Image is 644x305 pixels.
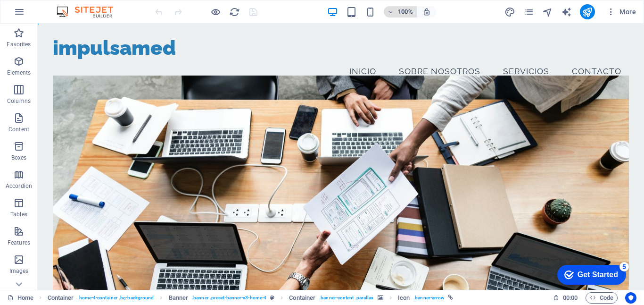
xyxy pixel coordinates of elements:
button: 100% [384,6,417,17]
span: Click to select. Double-click to edit [398,292,410,304]
span: More [606,7,636,17]
button: Code [586,292,618,304]
div: 5 [70,2,79,11]
i: This element is linked [448,295,453,300]
i: On resize automatically adjust zoom level to fit chosen device. [422,8,431,16]
img: Editor Logo [54,6,125,17]
p: Images [9,267,29,275]
h6: Session time [553,292,578,304]
button: publish [580,4,595,19]
i: Navigator [542,7,553,17]
span: . banner-arrow [413,292,444,304]
span: Code [590,292,613,304]
h6: 100% [398,6,413,17]
button: More [603,4,640,19]
i: Reload page [229,7,240,17]
p: Features [8,239,30,246]
i: This element contains a background [378,295,383,300]
div: Get Started 5 items remaining, 0% complete [8,5,76,25]
i: This element is a customizable preset [270,295,274,300]
i: Design (Ctrl+Alt+Y) [504,7,515,17]
button: design [504,6,516,17]
p: Columns [7,97,31,105]
p: Boxes [11,154,27,161]
span: Click to select. Double-click to edit [48,292,74,304]
i: Pages (Ctrl+Alt+S) [523,7,534,17]
i: AI Writer [561,7,572,17]
nav: breadcrumb [48,292,454,304]
button: Usercentrics [625,292,636,304]
a: Click to cancel selection. Double-click to open Pages [8,292,33,304]
button: Click here to leave preview mode and continue editing [210,6,221,17]
i: Publish [582,7,593,17]
button: text_generator [561,6,572,17]
div: Get Started [28,10,68,19]
span: . banner .preset-banner-v3-home-4 [192,292,266,304]
span: . banner-content .parallax [319,292,373,304]
p: Favorites [7,41,31,48]
p: Accordion [6,182,32,190]
span: 00 00 [563,292,578,304]
span: : [570,294,571,301]
p: Elements [7,69,31,76]
span: Click to select. Double-click to edit [289,292,315,304]
button: navigator [542,6,553,17]
p: Tables [10,211,27,218]
button: reload [229,6,240,17]
button: pages [523,6,535,17]
p: Content [8,126,29,133]
span: . home-4-container .bg-background [77,292,154,304]
span: Click to select. Double-click to edit [169,292,189,304]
